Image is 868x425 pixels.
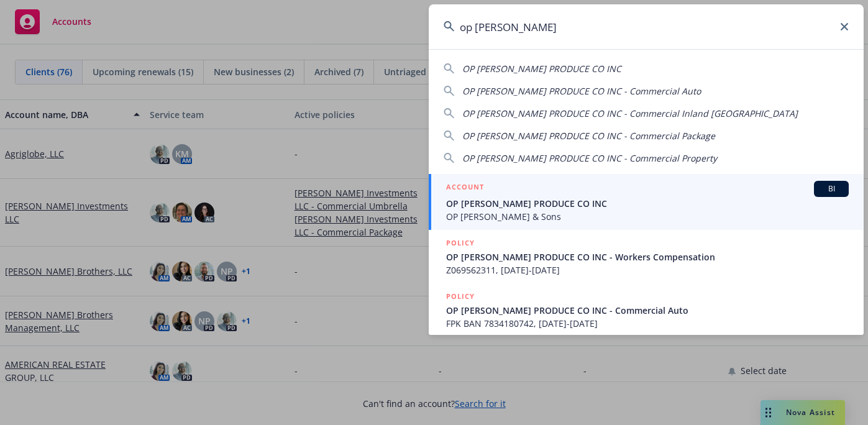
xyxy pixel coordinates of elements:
[446,263,849,276] span: Z069562311, [DATE]-[DATE]
[819,183,844,194] span: BI
[429,174,864,230] a: ACCOUNTBIOP [PERSON_NAME] PRODUCE CO INCOP [PERSON_NAME] & Sons
[462,152,717,164] span: OP [PERSON_NAME] PRODUCE CO INC - Commercial Property
[446,210,849,223] span: OP [PERSON_NAME] & Sons
[429,4,864,49] input: Search...
[429,283,864,337] a: POLICYOP [PERSON_NAME] PRODUCE CO INC - Commercial AutoFPK BAN 7834180742, [DATE]-[DATE]
[446,290,475,303] h5: POLICY
[429,230,864,283] a: POLICYOP [PERSON_NAME] PRODUCE CO INC - Workers CompensationZ069562311, [DATE]-[DATE]
[446,197,849,210] span: OP [PERSON_NAME] PRODUCE CO INC
[462,107,798,119] span: OP [PERSON_NAME] PRODUCE CO INC - Commercial Inland [GEOGRAPHIC_DATA]
[462,85,701,97] span: OP [PERSON_NAME] PRODUCE CO INC - Commercial Auto
[446,304,849,317] span: OP [PERSON_NAME] PRODUCE CO INC - Commercial Auto
[446,181,484,196] h5: ACCOUNT
[462,63,621,75] span: OP [PERSON_NAME] PRODUCE CO INC
[446,250,849,263] span: OP [PERSON_NAME] PRODUCE CO INC - Workers Compensation
[446,237,475,249] h5: POLICY
[462,130,715,142] span: OP [PERSON_NAME] PRODUCE CO INC - Commercial Package
[446,317,849,330] span: FPK BAN 7834180742, [DATE]-[DATE]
